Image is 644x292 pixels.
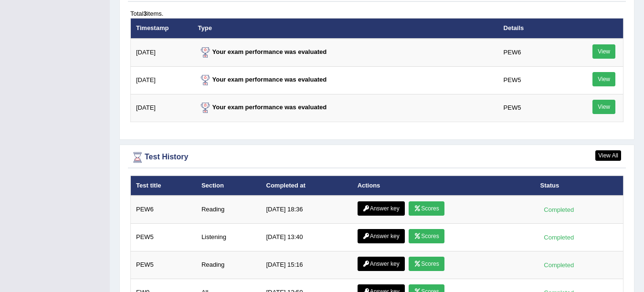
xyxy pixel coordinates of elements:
a: Answer key [358,229,405,243]
strong: Your exam performance was evaluated [198,48,327,55]
a: Scores [409,201,444,216]
td: [DATE] [131,66,193,94]
a: Scores [409,229,444,243]
div: Completed [540,205,578,215]
td: [DATE] 15:16 [261,251,352,279]
a: View [592,100,615,114]
th: Timestamp [131,18,193,38]
td: [DATE] 13:40 [261,224,352,251]
td: [DATE] [131,94,193,122]
td: PEW5 [131,251,196,279]
div: Completed [540,260,578,270]
td: [DATE] [131,39,193,67]
div: Total items. [130,9,623,18]
th: Details [498,18,566,38]
th: Completed at [261,176,352,196]
a: Answer key [358,201,405,216]
a: View [592,44,615,59]
td: [DATE] 18:36 [261,196,352,224]
td: PEW6 [131,196,196,224]
strong: Your exam performance was evaluated [198,76,327,83]
a: Scores [409,257,444,271]
td: Reading [196,251,261,279]
td: PEW5 [498,94,566,122]
td: PEW5 [498,66,566,94]
div: Completed [540,232,578,242]
div: Test History [130,150,623,165]
a: View All [595,150,621,161]
td: PEW5 [131,224,196,251]
td: PEW6 [498,39,566,67]
a: Answer key [358,257,405,271]
b: 3 [143,10,147,17]
th: Section [196,176,261,196]
strong: Your exam performance was evaluated [198,104,327,111]
th: Actions [352,176,535,196]
td: Reading [196,196,261,224]
th: Status [535,176,623,196]
td: Listening [196,224,261,251]
th: Type [193,18,498,38]
a: View [592,72,615,86]
th: Test title [131,176,196,196]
